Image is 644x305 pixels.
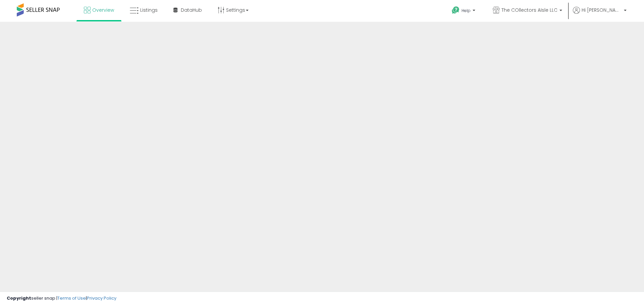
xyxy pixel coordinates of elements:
[573,7,627,22] a: Hi [PERSON_NAME]
[446,1,482,22] a: Help
[451,6,460,14] i: Get Help
[92,7,114,13] span: Overview
[87,295,116,301] a: Privacy Policy
[582,7,622,13] span: Hi [PERSON_NAME]
[140,7,158,13] span: Listings
[501,7,557,13] span: The COllectors AIsle LLC
[7,295,31,301] strong: Copyright
[7,295,116,302] div: seller snap | |
[57,295,86,301] a: Terms of Use
[462,8,471,13] span: Help
[181,7,202,13] span: DataHub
